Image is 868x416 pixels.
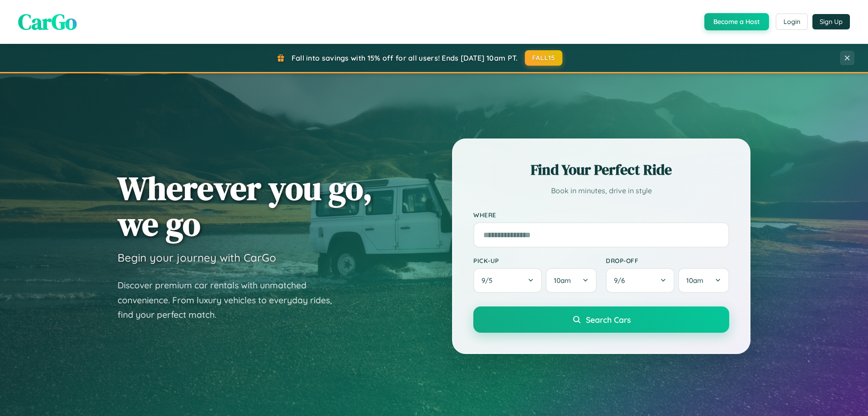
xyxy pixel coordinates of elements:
[292,53,518,62] span: Fall into savings with 15% off for all users! Ends [DATE] 10am PT.
[686,276,703,285] span: 10am
[606,268,675,293] button: 9/6
[473,268,542,293] button: 9/5
[473,211,729,219] label: Where
[525,50,563,66] button: FALL15
[776,14,808,30] button: Login
[473,306,729,333] button: Search Cars
[812,14,850,29] button: Sign Up
[678,268,729,293] button: 10am
[481,276,497,285] span: 9 / 5
[554,276,571,285] span: 10am
[473,257,597,264] label: Pick-up
[118,170,373,242] h1: Wherever you go, we go
[586,315,631,325] span: Search Cars
[614,276,629,285] span: 9 / 6
[546,268,597,293] button: 10am
[118,278,344,322] p: Discover premium car rentals with unmatched convenience. From luxury vehicles to everyday rides, ...
[473,160,729,180] h2: Find Your Perfect Ride
[18,7,77,37] span: CarGo
[606,257,729,264] label: Drop-off
[473,184,729,197] p: Book in minutes, drive in style
[118,251,276,264] h3: Begin your journey with CarGo
[704,13,769,30] button: Become a Host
